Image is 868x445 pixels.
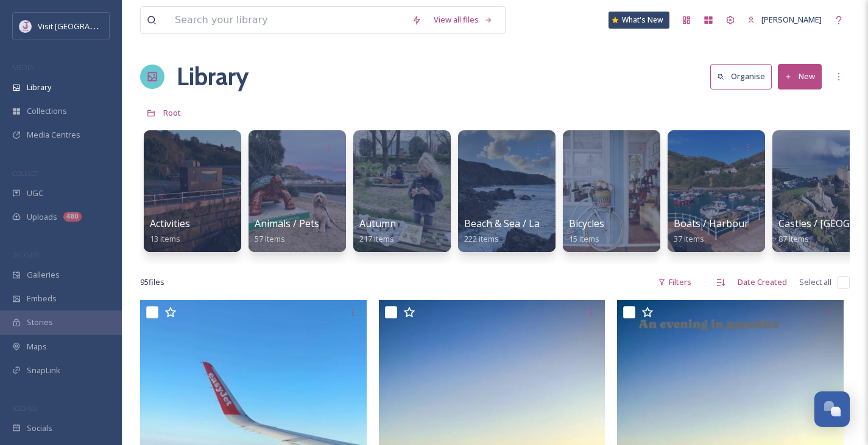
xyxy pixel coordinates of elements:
[169,7,406,33] input: Search your library
[674,218,749,244] a: Boats / Harbour37 items
[27,365,60,376] span: SnapLink
[177,58,249,95] a: Library
[140,276,164,288] span: 95 file s
[27,129,80,141] span: Media Centres
[27,341,47,352] span: Maps
[163,107,181,118] span: Root
[814,391,850,427] button: Open Chat
[150,217,190,230] span: Activities
[12,63,34,72] span: MEDIA
[799,276,831,288] span: Select all
[255,217,319,230] span: Animals / Pets
[150,233,180,244] span: 13 items
[27,82,51,93] span: Library
[19,20,32,32] img: Events-Jersey-Logo.png
[359,217,396,230] span: Autumn
[12,404,37,413] span: SOCIALS
[464,217,661,230] span: Beach & Sea / Landscape / Swimming Pools
[464,218,661,244] a: Beach & Sea / Landscape / Swimming Pools222 items
[359,218,396,244] a: Autumn217 items
[569,233,599,244] span: 15 items
[710,64,772,89] button: Organise
[428,8,499,32] a: View all files
[150,218,190,244] a: Activities13 items
[359,233,394,244] span: 217 items
[38,20,132,32] span: Visit [GEOGRAPHIC_DATA]
[27,211,57,223] span: Uploads
[569,218,604,244] a: Bicycles15 items
[27,187,43,199] span: UGC
[569,217,604,230] span: Bicycles
[63,212,82,222] div: 480
[27,269,60,281] span: Galleries
[255,233,285,244] span: 57 items
[761,14,822,25] span: [PERSON_NAME]
[27,293,57,304] span: Embeds
[778,233,809,244] span: 87 items
[27,105,67,117] span: Collections
[609,12,669,29] a: What's New
[674,233,704,244] span: 37 items
[255,218,319,244] a: Animals / Pets57 items
[710,64,778,89] a: Organise
[12,250,40,259] span: WIDGETS
[674,217,749,230] span: Boats / Harbour
[732,270,793,294] div: Date Created
[27,317,53,328] span: Stories
[464,233,499,244] span: 222 items
[27,422,52,434] span: Socials
[741,8,828,32] a: [PERSON_NAME]
[163,105,181,120] a: Root
[778,64,822,89] button: New
[12,169,38,178] span: COLLECT
[652,270,697,294] div: Filters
